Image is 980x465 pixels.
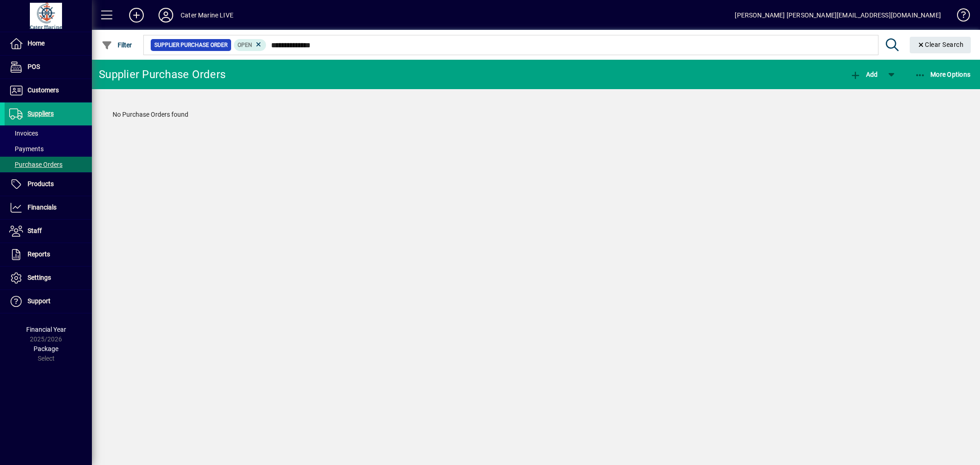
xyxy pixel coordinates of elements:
a: Support [5,290,92,313]
button: Filter [99,37,135,53]
a: Settings [5,267,92,289]
a: Reports [5,243,92,266]
span: Financial Year [26,326,66,333]
div: [PERSON_NAME] [PERSON_NAME][EMAIL_ADDRESS][DOMAIN_NAME] [735,8,941,23]
span: Package [34,345,58,352]
span: Open [238,42,252,48]
div: Cater Marine LIVE [181,8,233,23]
a: Staff [5,220,92,243]
span: Products [28,180,54,187]
span: Suppliers [28,110,54,117]
button: Add [848,66,880,83]
span: Filter [102,41,132,49]
span: Financials [28,204,57,211]
span: Staff [28,227,42,234]
span: Payments [9,145,44,153]
button: Clear [910,37,971,53]
span: Home [28,40,45,47]
a: Purchase Orders [5,157,92,172]
a: Payments [5,141,92,157]
span: Reports [28,250,50,258]
span: POS [28,63,40,70]
mat-chip: Completion Status: Open [234,39,266,51]
a: Financials [5,196,92,219]
button: Profile [151,7,181,23]
div: Supplier Purchase Orders [99,67,226,82]
span: Purchase Orders [9,161,62,168]
a: Customers [5,79,92,102]
span: Clear Search [917,41,964,48]
span: Add [850,71,878,78]
a: Knowledge Base [950,2,969,32]
button: More Options [912,66,973,83]
a: POS [5,56,92,79]
button: Add [122,7,151,23]
span: More Options [915,71,971,78]
a: Home [5,32,92,55]
div: No Purchase Orders found [103,101,969,129]
span: Settings [28,274,51,281]
span: Support [28,297,51,305]
a: Invoices [5,125,92,141]
span: Invoices [9,130,38,137]
a: Products [5,173,92,196]
span: Supplier Purchase Order [154,40,227,50]
span: Customers [28,86,59,94]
